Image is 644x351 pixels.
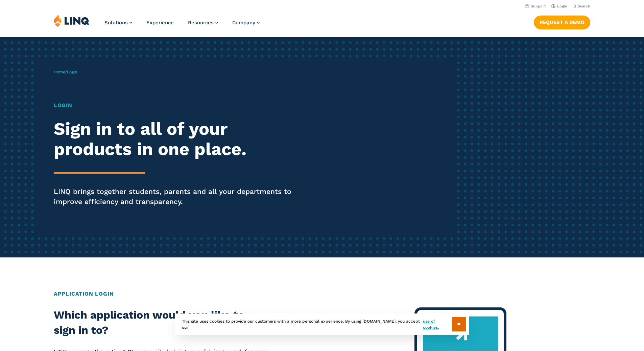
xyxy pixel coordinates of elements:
span: Resources [188,20,214,26]
div: This site uses cookies to provide our customers with a more personal experience. By using [DOMAIN... [175,314,469,335]
span: Login [67,70,77,74]
nav: Primary Navigation [104,14,260,36]
h2: Sign in to all of your products in one place. [54,119,302,159]
a: Request a Demo [534,16,590,29]
img: LINQ | K‑12 Software [54,14,90,27]
h2: Application Login [54,290,590,298]
button: Open Search Bar [573,4,590,9]
span: Solutions [104,20,128,26]
a: Home [54,70,65,74]
a: Company [232,20,260,26]
p: LINQ brings together students, parents and all your departments to improve efficiency and transpa... [54,186,302,207]
h1: Login [54,101,302,109]
a: Support [525,4,546,8]
a: Login [551,4,567,8]
span: Company [232,20,255,26]
nav: Button Navigation [534,14,590,29]
span: / [54,70,77,74]
span: Search [578,4,590,8]
a: Resources [188,20,218,26]
a: Experience [146,20,174,26]
h2: Which application would you like to sign in to? [54,307,268,338]
a: Solutions [104,20,132,26]
a: use of cookies. [423,318,452,330]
